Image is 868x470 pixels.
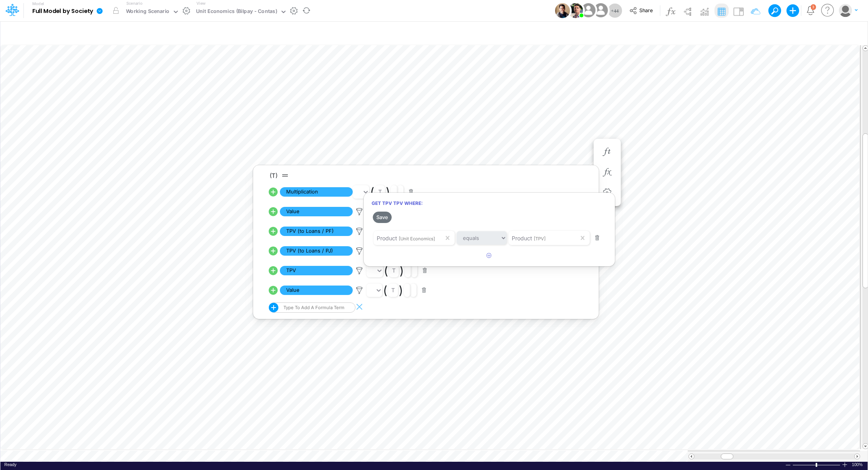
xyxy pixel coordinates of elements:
[32,2,44,6] label: Model
[196,0,205,6] label: View
[512,234,546,242] div: Product
[592,2,609,19] img: User Image Icon
[579,2,597,19] img: User Image Icon
[377,234,435,242] div: Product
[377,235,397,241] span: Product
[568,3,583,18] img: User Image Icon
[555,3,570,18] img: User Image Icon
[126,0,143,6] label: Scenario
[399,236,435,241] span: [Unit Economics]
[373,212,392,223] button: Save
[512,235,532,241] span: Product
[534,236,546,241] span: [TPV]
